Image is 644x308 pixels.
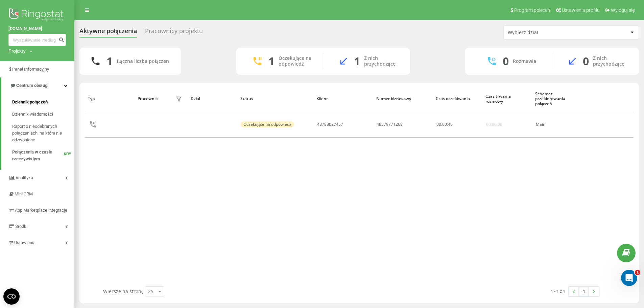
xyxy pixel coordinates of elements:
div: Pracownicy projektu [145,27,203,38]
div: Rozmawia [513,58,536,64]
span: Ustawienia profilu [562,7,600,13]
button: Open CMP widget [3,288,20,305]
span: Połączenia w czasie rzeczywistym [12,149,64,162]
div: 0 [503,55,509,68]
span: Mini CRM [15,191,33,196]
span: Dziennik połączeń [12,99,48,105]
span: Raport o nieodebranych połączeniach, na które nie odzwoniono [12,123,71,143]
span: 00 [436,121,441,127]
div: Łączna liczba połączeń [117,58,169,64]
span: Program poleceń [514,7,550,13]
span: Analityka [16,175,33,180]
div: 00:00:00 [486,122,502,127]
div: Z nich przychodzące [364,55,400,67]
span: App Marketplace integracje [15,208,67,213]
span: Środki [15,224,27,229]
span: Wyloguj się [611,7,635,13]
div: 25 [148,288,153,295]
div: Status [240,96,310,101]
div: 48579771269 [377,122,403,127]
a: Centrum obsługi [1,77,74,94]
div: Oczekujące na odpowiedź [241,121,294,127]
span: 1 [635,270,640,275]
span: Wiersze na stronę [103,288,143,294]
div: Main [536,122,580,127]
input: Wyszukiwanie według numeru [8,34,66,46]
div: Oczekujące na odpowiedź [279,55,313,67]
span: Dziennik wiadomości [12,111,53,118]
div: 1 - 1 z 1 [551,288,565,294]
a: Raport o nieodebranych połączeniach, na które nie odzwoniono [12,120,74,146]
span: Ustawienia [14,240,35,245]
a: Dziennik połączeń [12,96,74,108]
img: Ringostat logo [8,7,66,24]
div: Projekty [8,48,26,54]
div: Numer biznesowy [376,96,430,101]
div: Z nich przychodzące [593,55,629,67]
div: Aktywne połączenia [79,27,137,38]
div: : : [436,122,453,127]
iframe: Intercom live chat [621,270,637,286]
span: 00 [442,121,447,127]
div: Czas trwania rozmowy [485,94,529,104]
a: 1 [579,287,589,296]
a: Dziennik wiadomości [12,108,74,120]
span: 46 [448,121,453,127]
span: Centrum obsługi [16,83,48,88]
div: 0 [583,55,589,68]
div: 1 [268,55,275,68]
div: Klient [316,96,370,101]
div: Typ [88,96,131,101]
div: Czas oczekiwania [436,96,479,101]
div: 48788027457 [317,122,343,127]
div: Wybierz dział [508,30,589,35]
div: Schemat przekierowania połączeń [535,92,580,106]
a: Połączenia w czasie rzeczywistymNEW [12,146,74,165]
div: 1 [354,55,360,68]
a: [DOMAIN_NAME] [8,25,66,32]
span: Panel Informacyjny [12,67,49,72]
div: 1 [106,55,113,68]
div: Dział [191,96,234,101]
div: Pracownik [138,96,158,101]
